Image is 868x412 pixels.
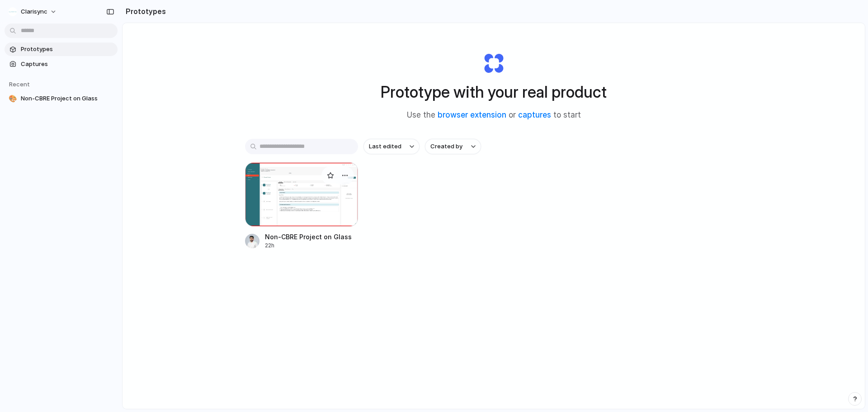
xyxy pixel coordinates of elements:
button: Clarisync [5,5,61,19]
span: Clarisync [21,7,47,16]
h1: Prototype with your real product [381,80,607,104]
span: Prototypes [21,45,114,54]
div: 22h [265,242,352,250]
span: Recent [9,81,30,88]
span: Use the or to start [407,109,581,121]
div: Non-CBRE Project on Glass [265,232,352,242]
a: 🎨Non-CBRE Project on Glass [5,92,118,105]
span: Last edited [369,142,401,151]
a: Captures [5,57,118,71]
div: 🎨 [8,94,17,103]
span: Created by [430,142,462,151]
button: Created by [425,139,481,154]
span: Captures [21,60,114,69]
h2: Prototypes [122,6,166,17]
a: Non-CBRE Project on GlassNon-CBRE Project on Glass22h [245,162,358,250]
button: Last edited [363,139,420,154]
a: captures [518,110,551,119]
a: browser extension [438,110,506,119]
a: Prototypes [5,43,118,56]
span: Non-CBRE Project on Glass [21,94,114,103]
